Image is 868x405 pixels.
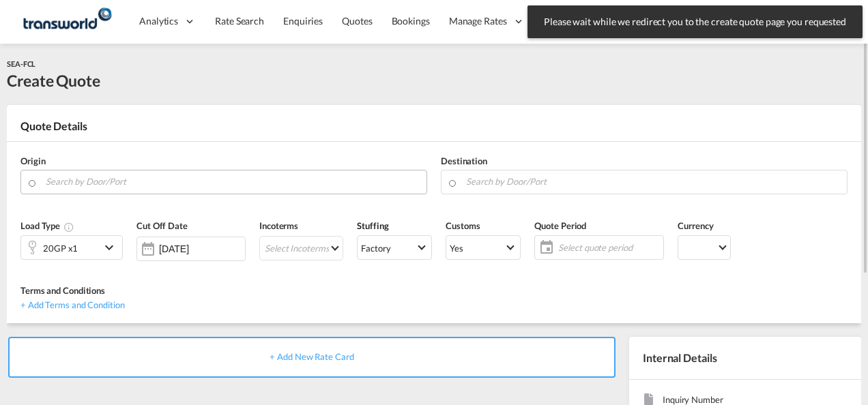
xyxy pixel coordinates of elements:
input: Search by Door/Port [466,170,840,194]
div: 20GP x1icon-chevron-down [20,235,123,260]
span: Enquiries [283,15,323,27]
span: Manage Rates [449,14,507,28]
span: Analytics [139,14,178,28]
md-icon: icon-chevron-down [101,239,121,256]
span: Bookings [392,15,430,27]
span: Rate Search [215,15,264,27]
span: Quote Period [534,220,586,231]
md-select: Select Incoterms [259,236,343,260]
md-icon: icon-calendar [535,239,551,256]
div: 20GP x1 [43,239,78,258]
span: Please wait while we redirect you to the create quote page you requested [540,15,850,29]
input: Search by Door/Port [46,170,420,194]
md-select: Select Currency [678,235,731,260]
span: Select quote period [555,238,663,257]
div: Factory [361,243,390,254]
span: Cut Off Date [136,220,188,231]
span: Incoterms [259,220,298,231]
span: Terms and Conditions [20,285,105,296]
span: Destination [441,155,487,166]
md-icon: icon-information-outline [63,222,74,232]
span: SEA-FCL [7,59,35,68]
div: Yes [450,243,463,254]
span: Load Type [20,220,74,231]
span: Quotes [342,15,372,27]
div: Create Quote [7,70,100,91]
md-select: Select Customs: Yes [446,235,521,260]
span: + Add New Rate Card [270,351,353,362]
div: + Add New Rate Card [8,337,616,378]
div: Internal Details [629,337,861,379]
span: Select quote period [558,241,660,254]
div: Quote Details [7,119,861,140]
md-select: Select Stuffing: Factory [357,235,432,260]
span: Stuffing [357,220,388,231]
input: Select [159,243,245,254]
span: Origin [20,155,45,166]
div: + Add Terms and Condition [20,297,125,311]
span: Currency [678,220,713,231]
span: Customs [446,220,480,231]
img: f753ae806dec11f0841701cdfdf085c0.png [20,6,113,37]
